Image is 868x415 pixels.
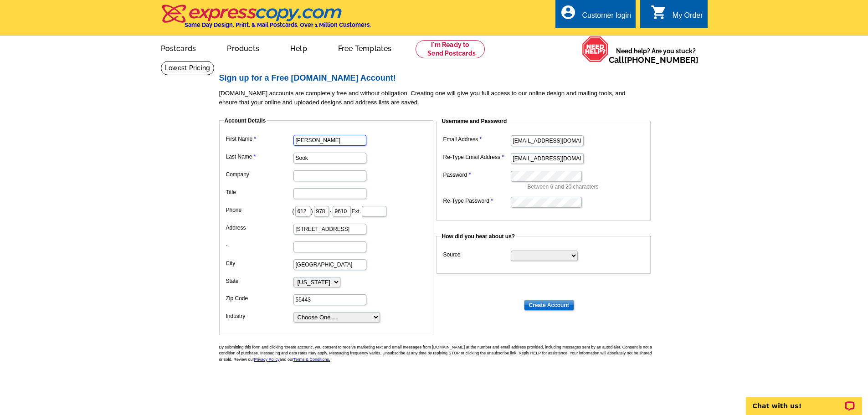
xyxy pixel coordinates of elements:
a: [PHONE_NUMBER] [624,55,699,65]
legend: How did you hear about us? [441,232,516,241]
a: Terms & Conditions. [293,357,330,362]
label: First Name [226,135,293,143]
label: Last Name [226,153,293,161]
legend: Username and Password [441,117,508,125]
iframe: LiveChat chat widget [740,386,868,415]
span: Call [609,55,699,65]
p: Between 6 and 20 characters [528,183,646,191]
label: Industry [226,312,293,320]
a: Products [212,37,274,58]
i: shopping_cart [651,4,667,20]
span: Need help? Are you stuck? [609,46,703,65]
input: Create Account [524,300,574,311]
label: Email Address [443,135,510,143]
img: help [582,36,609,62]
label: Source [443,251,510,259]
dd: ( ) - Ext. [224,204,429,218]
label: - [226,241,293,250]
a: account_circle Customer login [560,10,631,21]
label: Password [443,171,510,179]
legend: Account Details [224,117,267,125]
h4: Same Day Design, Print, & Mail Postcards. Over 1 Million Customers. [185,21,371,28]
a: Help [276,37,322,58]
label: Address [226,224,293,232]
label: Company [226,170,293,179]
i: account_circle [560,4,576,20]
div: Customer login [582,11,631,24]
label: City [226,259,293,267]
p: [DOMAIN_NAME] accounts are completely free and without obligation. Creating one will give you ful... [219,89,657,107]
label: Re-Type Password [443,197,510,205]
label: Zip Code [226,294,293,302]
label: Phone [226,206,293,214]
label: Title [226,188,293,196]
a: Postcards [146,37,211,58]
p: By submitting this form and clicking 'create account', you consent to receive marketing text and ... [219,344,657,363]
label: Re-Type Email Address [443,153,510,161]
h2: Sign up for a Free [DOMAIN_NAME] Account! [219,73,657,83]
a: Same Day Design, Print, & Mail Postcards. Over 1 Million Customers. [161,11,371,28]
a: shopping_cart My Order [651,10,703,21]
label: State [226,277,293,285]
a: Free Templates [324,37,406,58]
a: Privacy Policy [254,357,280,362]
div: My Order [673,11,703,24]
